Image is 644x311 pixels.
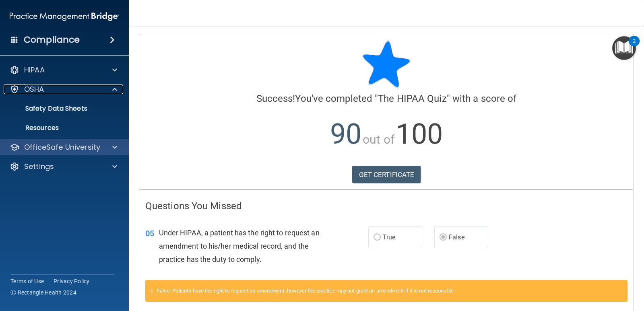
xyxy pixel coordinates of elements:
span: out of [363,132,394,146]
a: Privacy Policy [54,277,90,285]
iframe: Drift Widget Chat Window [478,18,639,260]
a: HIPAA [10,65,117,75]
span: Success! [256,93,295,104]
span: Ⓒ Rectangle Health 2024 [10,288,76,297]
h4: You've completed " " with a score of [145,93,627,104]
input: True [374,235,381,241]
span: The HIPAA Quiz [378,93,446,104]
h4: Questions You Missed [145,201,627,211]
a: OSHA [10,84,117,94]
input: False [440,235,447,241]
img: blue-star-rounded.9d042014.png [362,40,411,89]
a: OfficeSafe University [10,142,117,152]
span: Under HIPAA, a patient has the right to request an amendment to his/her medical record, and the p... [159,229,320,264]
a: Terms of Use [10,277,44,285]
span: True [383,233,395,241]
a: Settings [10,162,117,171]
span: 90 [330,117,361,150]
iframe: Drift Widget Chat Controller [604,255,634,286]
span: 05 [145,229,154,238]
span: False. Patients have the right to request an amendment, however the practice may not grant an ame... [157,288,455,294]
p: Resources [5,124,115,132]
p: Settings [24,162,54,171]
p: OSHA [24,84,44,94]
img: PMB logo [10,8,119,25]
a: GET CERTIFICATE [352,166,421,183]
p: Safety Data Sheets [5,105,115,113]
span: 100 [396,117,443,150]
p: HIPAA [24,65,45,75]
h4: Compliance [24,34,80,45]
span: False [449,233,464,241]
p: OfficeSafe University [24,142,100,152]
